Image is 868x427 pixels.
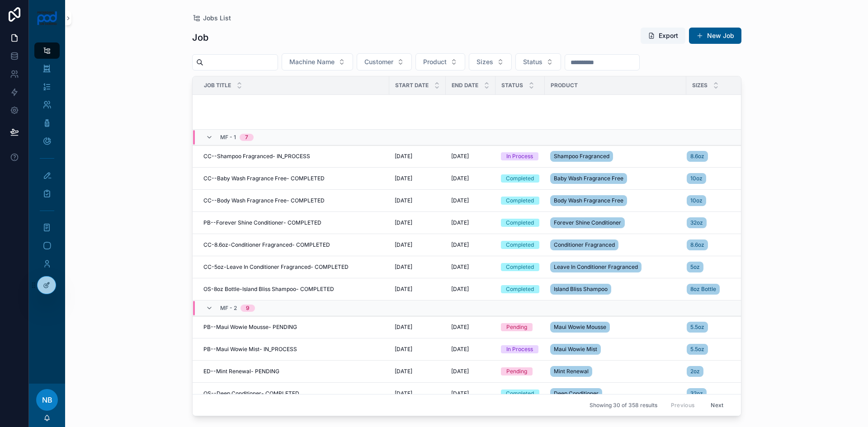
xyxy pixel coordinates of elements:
[395,153,412,160] span: [DATE]
[395,219,412,226] span: [DATE]
[451,324,490,331] a: [DATE]
[451,368,469,375] span: [DATE]
[451,197,469,204] span: [DATE]
[690,390,703,397] span: 32oz
[451,153,490,160] a: [DATE]
[451,175,469,182] span: [DATE]
[523,57,542,66] span: Status
[550,193,681,208] a: Body Wash Fragrance Free
[550,320,681,334] a: Maui Wowie Mousse
[203,241,330,249] span: CC-8.6oz-Conditioner Fragranced- COMPLETED
[451,175,490,182] a: [DATE]
[554,219,621,226] span: Forever Shine Conditioner
[395,324,412,331] span: [DATE]
[687,344,708,355] a: 5.5oz
[687,238,743,252] a: 8.6oz
[554,153,609,160] span: Shampoo Fragranced
[550,216,681,230] a: Forever Shine Conditioner
[690,241,704,249] span: 8.6oz
[687,388,707,399] a: 32oz
[37,11,58,25] img: App logo
[687,282,743,296] a: 8oz Bottle
[203,263,349,271] span: CC-5oz-Leave In Conditioner Fragranced- COMPLETED
[554,263,638,271] span: Leave In Conditioner Fragranced
[550,342,681,357] a: Maui Wowie Mist
[687,193,743,208] a: 10oz
[687,322,708,333] a: 5.5oz
[203,153,310,160] span: CC--Shampoo Fragranced- IN_PROCESS
[687,173,706,184] a: 10oz
[220,305,237,312] span: MF - 2
[203,219,321,226] span: PB--Forever Shine Conditioner- COMPLETED
[687,386,743,401] a: 32oz
[395,197,440,204] a: [DATE]
[690,324,704,331] span: 5.5oz
[203,324,384,331] a: PB--Maui Wowie Mousse- PENDING
[687,151,708,162] a: 8.6oz
[687,260,743,274] a: 5oz
[395,346,412,353] span: [DATE]
[506,367,527,375] div: Pending
[423,57,447,66] span: Product
[395,346,440,353] a: [DATE]
[554,390,599,397] span: Deep Conditioner
[203,390,384,397] a: OS--Deep Conditioner- COMPLETED
[550,386,681,401] a: Deep Conditioner
[506,285,534,293] div: Completed
[451,219,490,226] a: [DATE]
[203,197,384,204] a: CC--Body Wash Fragrance Free- COMPLETED
[42,394,52,405] span: NB
[395,324,440,331] a: [DATE]
[395,241,412,249] span: [DATE]
[687,195,706,206] a: 10oz
[452,82,478,89] span: End Date
[590,402,657,409] span: Showing 30 of 358 results
[245,134,248,141] div: 7
[246,305,250,312] div: 9
[506,152,533,160] div: In Process
[395,219,440,226] a: [DATE]
[554,286,608,293] span: Island Bliss Shampoo
[357,53,412,70] button: Select Button
[689,28,741,44] a: New Job
[204,82,231,89] span: Job Title
[501,367,539,375] a: Pending
[551,82,578,89] span: Product
[395,368,412,375] span: [DATE]
[451,324,469,331] span: [DATE]
[550,238,681,252] a: Conditioner Fragranced
[690,368,700,375] span: 2oz
[501,174,539,183] a: Completed
[203,14,231,23] span: Jobs List
[203,175,384,182] a: CC--Baby Wash Fragrance Free- COMPLETED
[395,241,440,249] a: [DATE]
[506,219,534,227] div: Completed
[203,219,384,226] a: PB--Forever Shine Conditioner- COMPLETED
[501,323,539,331] a: Pending
[641,28,685,44] button: Export
[501,389,539,398] a: Completed
[687,284,720,295] a: 8oz Bottle
[395,263,440,271] a: [DATE]
[554,324,606,331] span: Maui Wowie Mousse
[395,368,440,375] a: [DATE]
[687,366,703,377] a: 2oz
[192,14,231,23] a: Jobs List
[690,153,704,160] span: 8.6oz
[395,263,412,271] span: [DATE]
[501,219,539,227] a: Completed
[395,197,412,204] span: [DATE]
[395,153,440,160] a: [DATE]
[29,36,65,284] div: scrollable content
[395,286,412,293] span: [DATE]
[451,241,490,249] a: [DATE]
[687,149,743,164] a: 8.6oz
[692,82,708,89] span: Sizes
[506,197,534,205] div: Completed
[690,286,716,293] span: 8oz Bottle
[203,286,384,293] a: OS-8oz Bottle-Island Bliss Shampoo- COMPLETED
[203,153,384,160] a: CC--Shampoo Fragranced- IN_PROCESS
[203,175,325,182] span: CC--Baby Wash Fragrance Free- COMPLETED
[451,219,469,226] span: [DATE]
[506,323,527,331] div: Pending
